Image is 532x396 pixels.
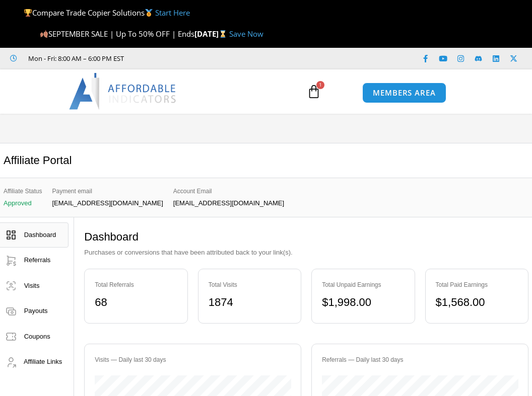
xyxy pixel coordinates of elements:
span: 1 [316,81,324,89]
h2: Affiliate Portal [4,153,72,168]
span: Payouts [24,307,48,314]
span: Mon - Fri: 8:00 AM – 6:00 PM EST [26,52,124,64]
img: ⌛ [219,30,227,38]
img: 🍂 [40,30,48,38]
span: Payment email [52,186,163,197]
div: Referrals — Daily last 30 days [322,354,518,365]
a: Save Now [229,29,263,39]
img: LogoAI | Affordable Indicators – NinjaTrader [69,73,177,109]
img: 🥇 [145,9,153,17]
iframe: Customer reviews powered by Trustpilot [129,53,280,63]
span: SEPTEMBER SALE | Up To 50% OFF | Ends [40,29,194,39]
div: Total Paid Earnings [436,279,518,290]
p: [EMAIL_ADDRESS][DOMAIN_NAME] [173,200,284,207]
div: Total Referrals [95,279,177,290]
span: Account Email [173,186,284,197]
bdi: 1,998.00 [322,296,371,308]
span: Referrals [24,256,51,264]
img: 🏆 [24,9,32,17]
a: MEMBERS AREA [362,83,446,103]
span: MEMBERS AREA [373,89,436,97]
span: $ [322,296,328,308]
span: Compare Trade Copier Solutions [24,8,190,18]
span: Coupons [24,333,50,340]
p: Purchases or conversions that have been attributed back to your link(s). [84,247,528,259]
strong: [DATE] [194,29,229,39]
a: Start Here [155,8,190,18]
div: Total Visits [209,279,291,290]
bdi: 1,568.00 [436,296,485,308]
span: Visits [24,282,40,289]
div: Visits — Daily last 30 days [95,354,291,365]
p: [EMAIL_ADDRESS][DOMAIN_NAME] [52,200,163,207]
a: 1 [292,77,336,106]
span: $ [436,296,442,308]
p: Approved [4,200,42,207]
div: 1874 [209,292,291,313]
div: 68 [95,292,177,313]
span: Dashboard [24,231,56,239]
h2: Dashboard [84,230,528,245]
span: Affiliate Status [4,186,42,197]
span: Affiliate Links [24,358,62,365]
div: Total Unpaid Earnings [322,279,404,290]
